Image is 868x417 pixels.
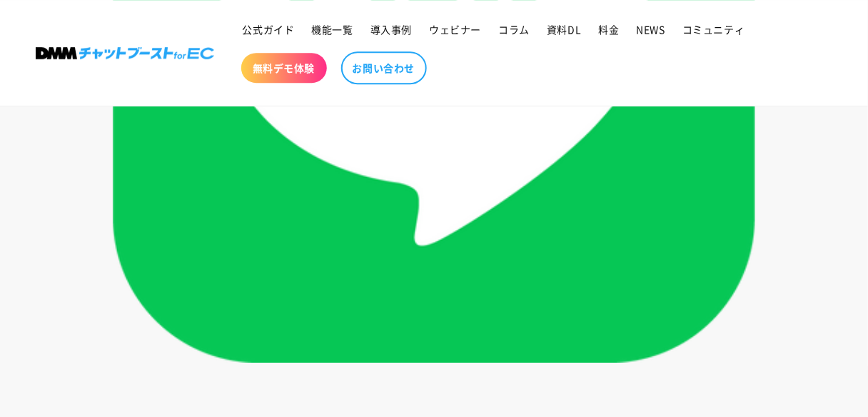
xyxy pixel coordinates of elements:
[538,14,590,44] a: 資料DL
[429,23,481,36] span: ウェビナー
[599,23,620,36] span: 料金
[590,14,628,44] a: 料金
[490,14,538,44] a: コラム
[674,14,754,44] a: コミュニティ
[303,14,362,44] a: 機能一覧
[341,51,427,84] a: お問い合わせ
[241,53,327,83] a: 無料デモ体験
[498,23,530,36] span: コラム
[547,23,581,36] span: 資料DL
[637,23,665,36] span: NEWS
[234,14,303,44] a: 公式ガイド
[628,14,674,44] a: NEWS
[682,23,745,36] span: コミュニティ
[253,61,316,74] span: 無料デモ体験
[36,47,214,59] img: 株式会社DMM Boost
[420,14,490,44] a: ウェビナー
[312,23,353,36] span: 機能一覧
[362,14,420,44] a: 導入事例
[353,61,415,74] span: お問い合わせ
[370,23,412,36] span: 導入事例
[243,23,295,36] span: 公式ガイド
